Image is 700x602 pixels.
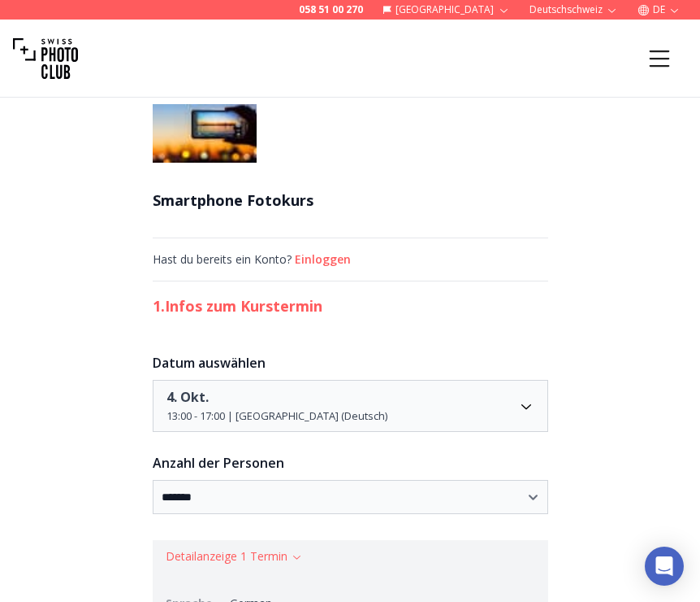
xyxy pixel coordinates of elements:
div: Open Intercom Messenger [645,547,684,586]
button: Date [153,380,548,432]
h1: Smartphone Fotokurs [153,189,548,212]
a: 058 51 00 270 [299,3,363,16]
img: Swiss photo club [13,26,78,91]
div: Hast du bereits ein Konto? [153,251,548,268]
button: Menu [632,31,687,86]
h2: 1. Infos zum Kurstermin [153,294,548,317]
h3: Datum auswählen [153,353,548,373]
button: Detailanzeige 1 Termin [166,548,303,565]
img: Smartphone Fotokurs [153,104,257,163]
h3: Anzahl der Personen [153,453,548,473]
button: Einloggen [295,251,351,268]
